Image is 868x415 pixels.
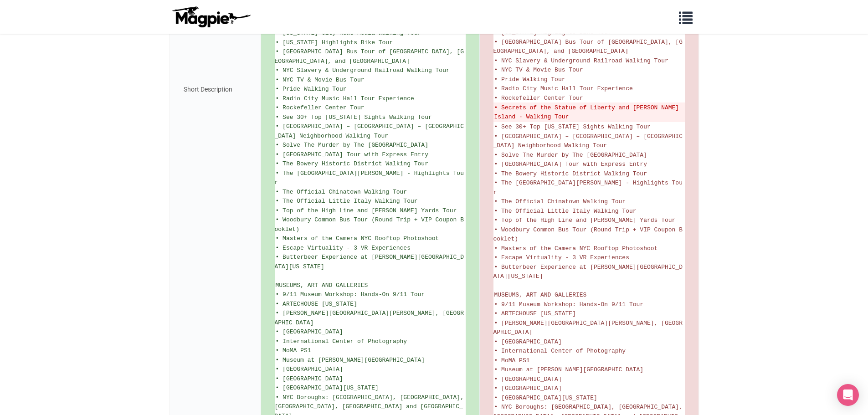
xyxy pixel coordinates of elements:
span: • Solve The Murder by The [GEOGRAPHIC_DATA] [494,152,647,159]
span: • The Bowery Historic District Walking Tour [276,160,428,167]
span: • Top of the High Line and [PERSON_NAME] Yards Tour [276,207,457,214]
span: MUSEUMS, ART AND GALLERIES [494,292,587,298]
span: • Escape Virtuality - 3 VR Experiences [494,254,629,261]
span: • Pride Walking Tour [276,86,347,92]
span: • Woodbury Common Bus Tour (Round Trip + VIP Coupon Booklet) [493,226,683,243]
span: • MoMA PS1 [494,357,530,364]
span: MUSEUMS, ART AND GALLERIES [276,282,368,289]
span: • The [GEOGRAPHIC_DATA][PERSON_NAME] - Highlights Tour [275,170,464,186]
span: • [GEOGRAPHIC_DATA] Tour with Express Entry [494,161,647,168]
span: • [PERSON_NAME][GEOGRAPHIC_DATA][PERSON_NAME], [GEOGRAPHIC_DATA] [493,320,683,336]
span: • Radio City Music Hall Tour Experience [276,95,414,102]
span: • Top of the High Line and [PERSON_NAME] Yards Tour [494,217,676,224]
span: • [GEOGRAPHIC_DATA] [494,385,562,392]
span: • NYC Slavery & Underground Railroad Walking Tour [494,57,668,64]
span: • Rockefeller Center Tour [276,104,365,111]
span: • Pride Walking Tour [494,76,565,83]
span: • International Center of Photography [494,348,626,354]
span: • [PERSON_NAME][GEOGRAPHIC_DATA][PERSON_NAME], [GEOGRAPHIC_DATA] [275,310,464,326]
span: • Museum at [PERSON_NAME][GEOGRAPHIC_DATA] [276,357,425,364]
span: • The Official Chinatown Walking Tour [276,189,407,195]
span: • Rockefeller Center Tour [494,95,583,102]
span: • [US_STATE] Highlights Bike Tour [276,39,393,46]
span: • Masters of the Camera NYC Rooftop Photoshoot [494,245,658,252]
span: • NYC TV & Movie Bus Tour [276,77,365,83]
span: • The Official Little Italy Walking Tour [276,198,418,205]
span: • [GEOGRAPHIC_DATA] [276,328,343,335]
span: • NYC Slavery & Underground Railroad Walking Tour [276,67,450,74]
span: • Radio City Music Hall Tour Experience [494,85,633,92]
div: Open Intercom Messenger [837,384,859,406]
span: • International Center of Photography [276,338,407,345]
span: • Museum at [PERSON_NAME][GEOGRAPHIC_DATA] [494,366,644,373]
del: • Secrets of the Statue of Liberty and [PERSON_NAME] Island - Walking Tour [494,103,684,121]
span: • ARTECHOUSE [US_STATE] [276,301,357,307]
img: logo-ab69f6fb50320c5b225c76a69d11143b.png [170,6,252,28]
span: • Solve The Murder by The [GEOGRAPHIC_DATA] [276,142,428,149]
span: • [GEOGRAPHIC_DATA] – [GEOGRAPHIC_DATA] – [GEOGRAPHIC_DATA] Neighborhood Walking Tour [275,123,464,139]
span: • The Official Chinatown Walking Tour [494,198,626,205]
span: • [GEOGRAPHIC_DATA][US_STATE] [494,395,597,401]
span: • [GEOGRAPHIC_DATA][US_STATE] [276,384,379,391]
span: • [GEOGRAPHIC_DATA] [276,366,343,373]
span: • [GEOGRAPHIC_DATA] [494,376,562,383]
span: • Escape Virtuality - 3 VR Experiences [276,245,411,251]
span: • [GEOGRAPHIC_DATA] [276,375,343,382]
span: • ARTECHOUSE [US_STATE] [494,310,576,317]
span: • The Official Little Italy Walking Tour [494,208,637,215]
span: • See 30+ Top [US_STATE] Sights Walking Tour [494,123,651,130]
span: • [GEOGRAPHIC_DATA] – [GEOGRAPHIC_DATA] – [GEOGRAPHIC_DATA] Neighborhood Walking Tour [493,133,683,149]
span: • See 30+ Top [US_STATE] Sights Walking Tour [276,114,432,121]
span: • The [GEOGRAPHIC_DATA][PERSON_NAME] - Highlights Tour [493,179,683,196]
span: • MoMA PS1 [276,347,311,354]
span: • Butterbeer Experience at [PERSON_NAME][GEOGRAPHIC_DATA][US_STATE] [493,264,683,280]
span: • 9/11 Museum Workshop: Hands-On 9/11 Tour [494,301,644,308]
span: • Butterbeer Experience at [PERSON_NAME][GEOGRAPHIC_DATA][US_STATE] [275,254,464,270]
span: • [GEOGRAPHIC_DATA] [494,338,562,345]
span: • Masters of the Camera NYC Rooftop Photoshoot [276,235,439,242]
span: • The Bowery Historic District Walking Tour [494,170,647,177]
span: • 9/11 Museum Workshop: Hands-On 9/11 Tour [276,291,425,298]
span: • [GEOGRAPHIC_DATA] Bus Tour of [GEOGRAPHIC_DATA], [GEOGRAPHIC_DATA], and [GEOGRAPHIC_DATA] [493,39,683,55]
span: • [GEOGRAPHIC_DATA] Bus Tour of [GEOGRAPHIC_DATA], [GEOGRAPHIC_DATA], and [GEOGRAPHIC_DATA] [275,48,464,65]
span: • NYC TV & Movie Bus Tour [494,67,583,73]
span: • [GEOGRAPHIC_DATA] Tour with Express Entry [276,151,428,158]
span: • Woodbury Common Bus Tour (Round Trip + VIP Coupon Booklet) [275,216,464,233]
